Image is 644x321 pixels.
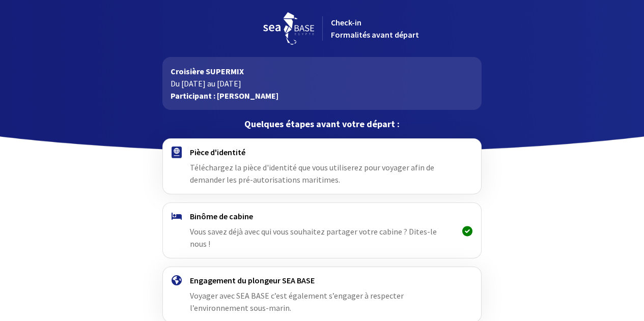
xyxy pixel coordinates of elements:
img: logo_seabase.svg [263,12,314,45]
span: Vous savez déjà avec qui vous souhaitez partager votre cabine ? Dites-le nous ! [190,226,437,249]
img: passport.svg [172,147,182,158]
p: Quelques étapes avant votre départ : [162,118,482,130]
p: Du [DATE] au [DATE] [171,77,473,90]
h4: Engagement du plongeur SEA BASE [190,275,454,285]
p: Participant : [PERSON_NAME] [171,90,473,102]
span: Voyager avec SEA BASE c’est également s’engager à respecter l’environnement sous-marin. [190,290,404,313]
p: Croisière SUPERMIX [171,65,473,77]
img: binome.svg [172,213,182,220]
span: Téléchargez la pièce d'identité que vous utiliserez pour voyager afin de demander les pré-autoris... [190,162,434,185]
span: Check-in Formalités avant départ [331,17,419,40]
h4: Pièce d'identité [190,147,454,157]
h4: Binôme de cabine [190,211,454,221]
img: engagement.svg [172,275,182,285]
